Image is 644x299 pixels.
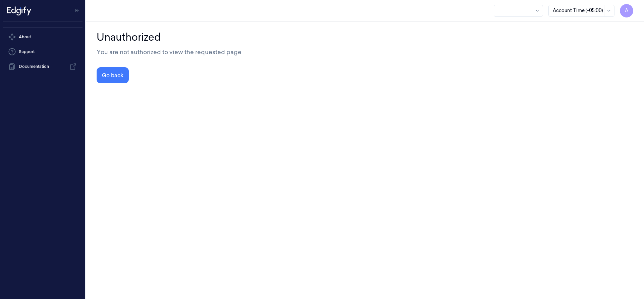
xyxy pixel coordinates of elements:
button: Toggle Navigation [72,5,83,16]
div: Unauthorized [97,30,633,45]
a: Documentation [3,60,83,73]
button: About [3,30,83,44]
div: You are not authorized to view the requested page [97,47,633,56]
button: A [620,4,633,17]
a: Support [3,45,83,58]
button: Go back [97,67,129,83]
